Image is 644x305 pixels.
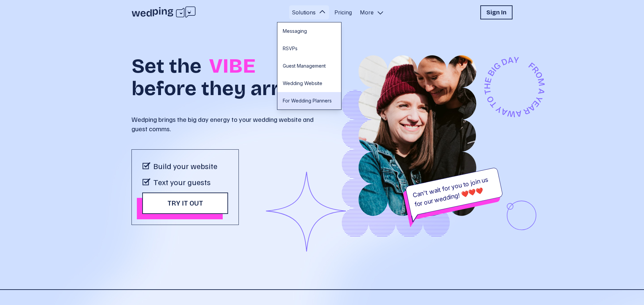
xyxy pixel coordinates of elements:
[277,57,341,75] a: Guest Management
[277,92,341,109] a: For Wedding Planners
[277,75,341,92] a: Wedding Website
[153,160,217,171] p: Build your website
[277,22,341,40] a: Messaging
[357,5,387,19] button: More
[277,40,341,57] a: RSVPs
[153,176,211,187] p: Text your guests
[292,8,316,16] p: Solutions
[405,167,503,216] div: Can't wait for you to join us for our wedding! ❤️️️❤️️️❤️
[289,5,329,19] button: Solutions
[480,5,513,19] button: Sign In
[131,46,322,98] h1: Set the before they arrive
[289,5,387,19] nav: Primary Navigation
[131,115,322,133] p: Wedping brings the big day energy to your wedding website and guest comms.
[167,199,203,207] span: Try it out
[360,8,374,16] p: More
[209,54,256,78] span: VIBE
[322,55,513,216] img: couple
[486,8,506,17] h1: Sign In
[334,8,352,16] a: Pricing
[142,193,228,214] button: Try it out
